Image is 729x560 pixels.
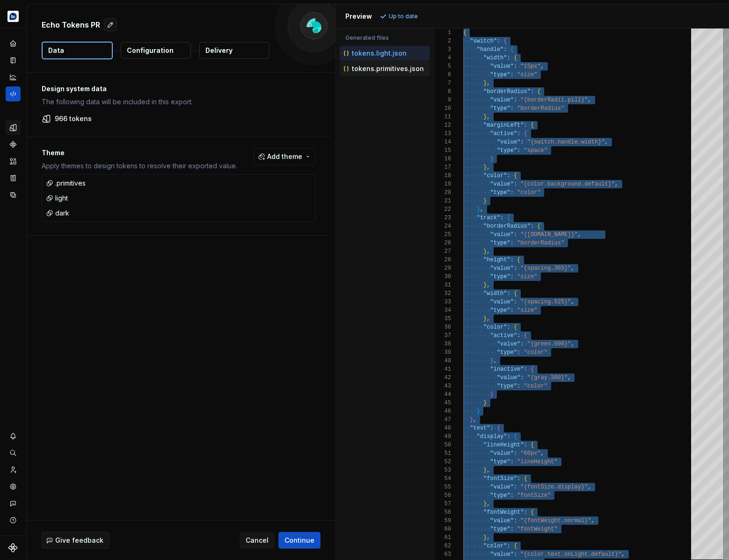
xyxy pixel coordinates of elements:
[474,416,477,423] span: ,
[434,483,451,491] div: 55
[520,374,524,381] span: :
[434,315,451,323] div: 35
[42,84,316,93] p: Design system data
[531,88,534,95] span: :
[6,429,21,444] button: Notifications
[121,42,191,59] button: Configuration
[6,154,21,169] div: Assets
[434,45,451,54] div: 3
[507,215,510,221] span: {
[434,407,451,416] div: 46
[490,130,518,137] span: "active"
[494,358,497,364] span: ,
[6,86,21,101] a: Code automation
[510,257,514,263] span: :
[434,87,451,96] div: 8
[514,63,517,70] span: :
[490,265,514,272] span: "value"
[520,484,588,490] span: "{fontSize.display}"
[541,450,544,457] span: ,
[434,508,451,517] div: 58
[434,441,451,449] div: 50
[434,474,451,483] div: 54
[434,550,451,559] div: 63
[470,416,473,423] span: }
[483,543,507,549] span: "color"
[490,484,514,490] span: "value"
[520,517,591,524] span: "{fontWeight.normal}"
[434,491,451,500] div: 56
[490,231,514,238] span: "value"
[434,323,451,331] div: 36
[487,114,490,120] span: ,
[267,152,302,161] span: Add theme
[352,65,424,72] p: tokens.primitives.json
[514,231,517,238] span: :
[127,46,174,55] p: Configuration
[568,374,571,381] span: ,
[517,147,520,154] span: :
[507,543,510,549] span: :
[517,189,540,196] span: "color"
[345,34,424,42] p: Generated files
[490,492,510,499] span: "type"
[483,80,487,86] span: }
[490,517,514,524] span: "value"
[490,425,494,431] span: :
[42,19,100,30] p: Echo Tokens PR
[537,88,540,95] span: {
[434,357,451,365] div: 40
[588,484,591,490] span: ,
[6,137,21,152] a: Components
[524,332,527,339] span: {
[434,517,451,525] div: 59
[434,500,451,508] div: 57
[605,139,608,145] span: ,
[340,48,430,58] button: tokens.light.json
[490,299,514,305] span: "value"
[483,324,507,330] span: "color"
[514,290,517,297] span: {
[524,509,527,516] span: :
[514,543,517,549] span: {
[55,114,92,123] p: 966 tokens
[497,38,500,44] span: :
[520,265,571,272] span: "{spacing.365}"
[517,273,537,280] span: "size"
[531,223,534,230] span: :
[434,54,451,62] div: 4
[483,114,487,120] span: }
[524,130,527,137] span: {
[199,42,270,59] button: Delivery
[42,148,237,158] p: Theme
[6,445,21,460] button: Search ⌘K
[514,181,517,187] span: :
[483,164,487,171] span: }
[524,475,527,482] span: {
[490,273,510,280] span: "type"
[389,13,418,20] p: Up to date
[514,97,517,103] span: :
[6,187,21,202] div: Data sources
[6,70,21,85] a: Analytics
[524,383,547,389] span: "color"
[6,120,21,135] div: Design tokens
[434,180,451,188] div: 19
[517,130,520,137] span: :
[483,475,517,482] span: "fontSize"
[510,273,514,280] span: :
[434,230,451,239] div: 25
[340,64,430,74] button: tokens.primitives.json
[6,171,21,186] div: Storybook stories
[520,139,524,145] span: :
[524,147,547,154] span: "space"
[571,265,574,272] span: ,
[490,63,514,70] span: "value"
[517,307,537,314] span: "size"
[463,29,467,36] span: {
[497,374,520,381] span: "value"
[483,282,487,288] span: }
[578,231,581,238] span: ,
[477,433,507,440] span: "display"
